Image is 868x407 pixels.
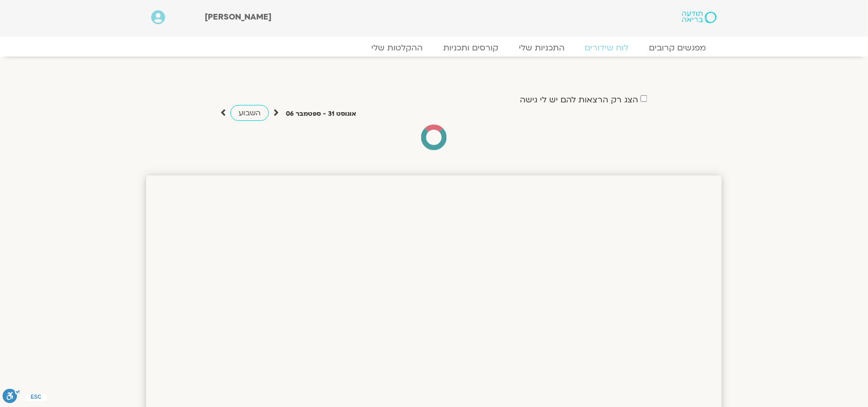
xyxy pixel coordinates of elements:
[151,43,717,53] nav: Menu
[520,95,638,104] label: הצג רק הרצאות להם יש לי גישה
[361,43,433,53] a: ההקלטות שלי
[575,43,639,53] a: לוח שידורים
[205,11,272,23] span: [PERSON_NAME]
[286,109,356,119] p: אוגוסט 31 - ספטמבר 06
[433,43,509,53] a: קורסים ותכניות
[239,108,261,118] span: השבוע
[509,43,575,53] a: התכניות שלי
[639,43,717,53] a: מפגשים קרובים
[230,105,269,121] a: השבוע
